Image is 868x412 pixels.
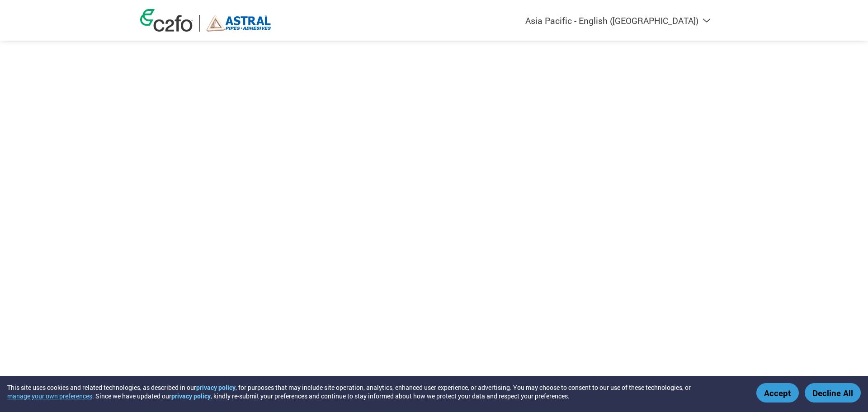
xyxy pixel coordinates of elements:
img: c2fo logo [140,9,193,32]
button: Decline All [805,383,861,403]
div: This site uses cookies and related technologies, as described in our , for purposes that may incl... [7,383,743,400]
a: privacy policy [171,392,211,400]
img: Astral [207,15,271,32]
button: manage your own preferences [7,392,92,400]
button: Accept [756,383,799,403]
a: privacy policy [196,383,236,392]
